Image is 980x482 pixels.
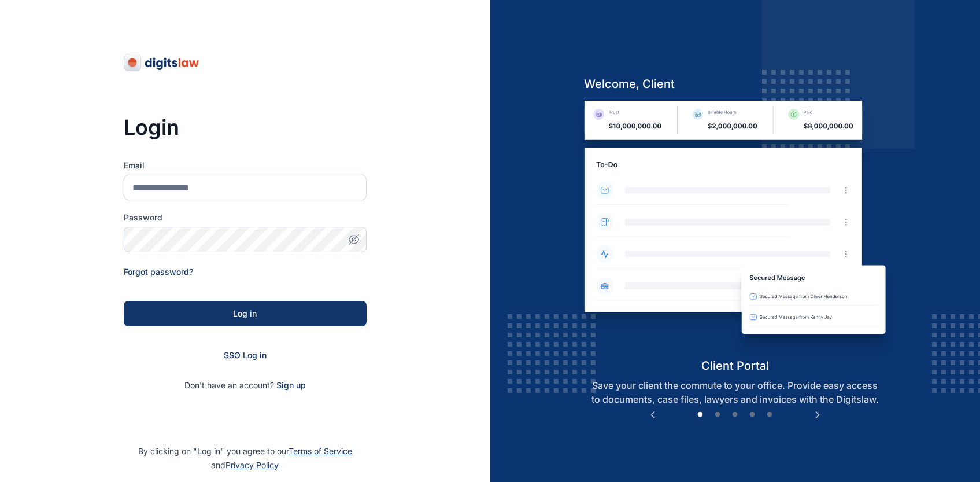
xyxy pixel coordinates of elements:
[14,444,476,472] p: By clicking on "Log in" you agree to our
[729,409,741,421] button: 3
[124,116,367,139] h3: Login
[225,460,279,470] a: Privacy Policy
[124,53,200,72] img: digitslaw-logo
[575,76,896,92] h5: welcome, client
[124,380,367,391] p: Don't have an account?
[142,308,348,319] div: Log in
[812,409,823,421] button: Next
[746,409,758,421] button: 4
[224,350,267,360] a: SSO Log in
[647,409,659,421] button: Previous
[276,380,306,391] span: Sign up
[124,301,367,326] button: Log in
[575,378,896,406] p: Save your client the commute to your office. Provide easy access to documents, case files, lawyer...
[211,460,279,470] span: and
[575,101,896,357] img: client-portal
[124,160,367,171] label: Email
[575,358,896,374] h5: client portal
[124,267,193,277] a: Forgot password?
[276,380,306,390] a: Sign up
[289,446,352,456] a: Terms of Service
[694,409,706,421] button: 1
[124,212,367,223] label: Password
[764,409,775,421] button: 5
[712,409,723,421] button: 2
